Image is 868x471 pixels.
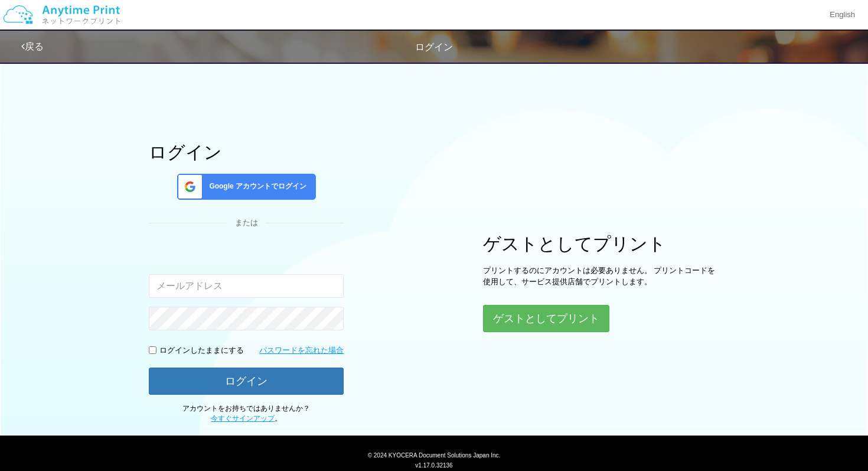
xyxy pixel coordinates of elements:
button: ログイン [149,368,344,395]
p: アカウントをお持ちではありませんか？ [149,404,344,424]
span: © 2024 KYOCERA Document Solutions Japan Inc. [368,451,501,459]
a: 今すぐサインアップ [211,414,275,423]
a: 戻る [21,41,44,51]
span: v1.17.0.32136 [415,462,452,469]
input: メールアドレス [149,274,344,298]
span: ログイン [415,42,453,52]
p: プリントするのにアカウントは必要ありません。 プリントコードを使用して、サービス提供店舗でプリントします。 [483,265,719,287]
span: 。 [211,414,282,423]
span: Google アカウントでログイン [204,181,306,191]
h1: ログイン [149,142,344,162]
h1: ゲストとしてプリント [483,234,719,254]
div: または [149,217,344,229]
button: ゲストとしてプリント [483,305,609,332]
p: ログインしたままにする [159,345,244,356]
a: パスワードを忘れた場合 [259,345,344,356]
